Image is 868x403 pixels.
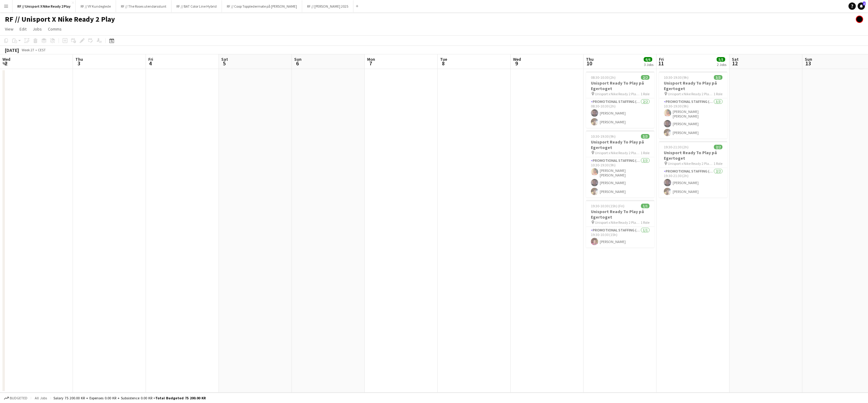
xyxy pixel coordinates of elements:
[45,25,64,33] a: Comms
[222,0,302,12] button: RF // Coop Toppledermøte på [PERSON_NAME]
[586,209,654,220] h3: Unisport Ready To Play på Egertoget
[586,157,654,198] app-card-role: Promotional Staffing (Brand Ambassadors)3/310:30-19:30 (9h)[PERSON_NAME] [PERSON_NAME][PERSON_NAM...
[595,92,641,96] span: Unisport x Nike Ready 2 Play Staff
[586,56,594,62] span: Thu
[302,0,353,12] button: RF // [PERSON_NAME] 2025
[2,60,10,67] span: 2
[644,62,653,67] div: 3 Jobs
[512,60,521,67] span: 9
[13,0,76,12] button: RF // Unisport X Nike Ready 2 Play
[172,0,222,12] button: RF // BAT Color Line Hybrid
[586,200,654,248] app-job-card: 19:30-10:30 (15h) (Fri)1/1Unisport Ready To Play på Egertoget Unisport x Nike Ready 2 Play Nattva...
[294,56,302,62] span: Sun
[714,92,722,96] span: 1 Role
[366,60,375,67] span: 7
[595,220,641,225] span: Unisport x Nike Ready 2 Play Nattvakt
[20,26,27,32] span: Edit
[513,56,521,62] span: Wed
[586,139,654,150] h3: Unisport Ready To Play på Egertoget
[714,161,722,166] span: 1 Role
[863,2,866,5] span: 1
[76,0,116,12] button: RF // VY Kundeglede
[659,141,727,198] app-job-card: 19:30-21:30 (2h)2/2Unisport Ready To Play på Egertoget Unisport x Nike Ready 2 Play Staff1 RolePr...
[148,56,153,62] span: Fri
[591,134,616,139] span: 10:30-19:30 (9h)
[10,396,27,400] span: Budgeted
[367,56,375,62] span: Mon
[585,60,594,67] span: 10
[30,25,44,33] a: Jobs
[20,48,35,52] span: Week 27
[659,80,727,91] h3: Unisport Ready To Play på Egertoget
[659,98,727,139] app-card-role: Promotional Staffing (Brand Ambassadors)3/310:30-19:30 (9h)[PERSON_NAME] [PERSON_NAME][PERSON_NAM...
[658,60,664,67] span: 11
[440,56,447,62] span: Tue
[586,80,654,91] h3: Unisport Ready To Play på Egertoget
[641,92,649,96] span: 1 Role
[221,56,228,62] span: Sat
[586,130,654,198] app-job-card: 10:30-19:30 (9h)3/3Unisport Ready To Play på Egertoget Unisport x Nike Ready 2 Play Staff1 RolePr...
[641,151,649,155] span: 1 Role
[717,62,726,67] div: 2 Jobs
[293,60,302,67] span: 6
[805,56,812,62] span: Sun
[731,60,739,67] span: 12
[659,71,727,139] app-job-card: 10:30-19:30 (9h)3/3Unisport Ready To Play på Egertoget Unisport x Nike Ready 2 Play Staff1 RolePr...
[74,60,83,67] span: 3
[659,56,664,62] span: Fri
[641,134,649,139] span: 3/3
[717,57,725,62] span: 5/5
[48,26,62,32] span: Comms
[641,204,649,208] span: 1/1
[17,25,29,33] a: Edit
[33,26,42,32] span: Jobs
[714,145,722,149] span: 2/2
[34,396,48,400] span: All jobs
[3,395,28,401] button: Budgeted
[644,57,652,62] span: 6/6
[714,75,722,80] span: 3/3
[641,220,649,225] span: 1 Role
[5,15,115,24] h1: RF // Unisport X Nike Ready 2 Play
[75,56,83,62] span: Thu
[2,56,10,62] span: Wed
[439,60,447,67] span: 8
[664,75,689,80] span: 10:30-19:30 (9h)
[856,16,863,23] app-user-avatar: Hin Shing Cheung
[659,168,727,198] app-card-role: Promotional Staffing (Brand Ambassadors)2/219:30-21:30 (2h)[PERSON_NAME][PERSON_NAME]
[5,26,13,32] span: View
[668,92,714,96] span: Unisport x Nike Ready 2 Play Staff
[53,396,206,400] div: Salary 75 200.00 KR + Expenses 0.00 KR + Subsistence 0.00 KR =
[804,60,812,67] span: 13
[220,60,228,67] span: 5
[591,75,616,80] span: 08:30-10:30 (2h)
[595,151,641,155] span: Unisport x Nike Ready 2 Play Staff
[2,25,16,33] a: View
[586,71,654,128] app-job-card: 08:30-10:30 (2h)2/2Unisport Ready To Play på Egertoget Unisport x Nike Ready 2 Play Staff1 RolePr...
[591,204,624,208] span: 19:30-10:30 (15h) (Fri)
[116,0,172,12] button: RF // The Roses utendørsstunt
[641,75,649,80] span: 2/2
[668,161,714,166] span: Unisport x Nike Ready 2 Play Staff
[5,47,19,53] div: [DATE]
[38,48,46,52] div: CEST
[586,227,654,248] app-card-role: Promotional Staffing (Brand Ambassadors)1/119:30-10:30 (15h)[PERSON_NAME]
[586,98,654,128] app-card-role: Promotional Staffing (Brand Ambassadors)2/208:30-10:30 (2h)[PERSON_NAME][PERSON_NAME]
[858,2,865,10] a: 1
[732,56,739,62] span: Sat
[664,145,689,149] span: 19:30-21:30 (2h)
[659,150,727,161] h3: Unisport Ready To Play på Egertoget
[147,60,153,67] span: 4
[155,396,206,400] span: Total Budgeted 75 200.00 KR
